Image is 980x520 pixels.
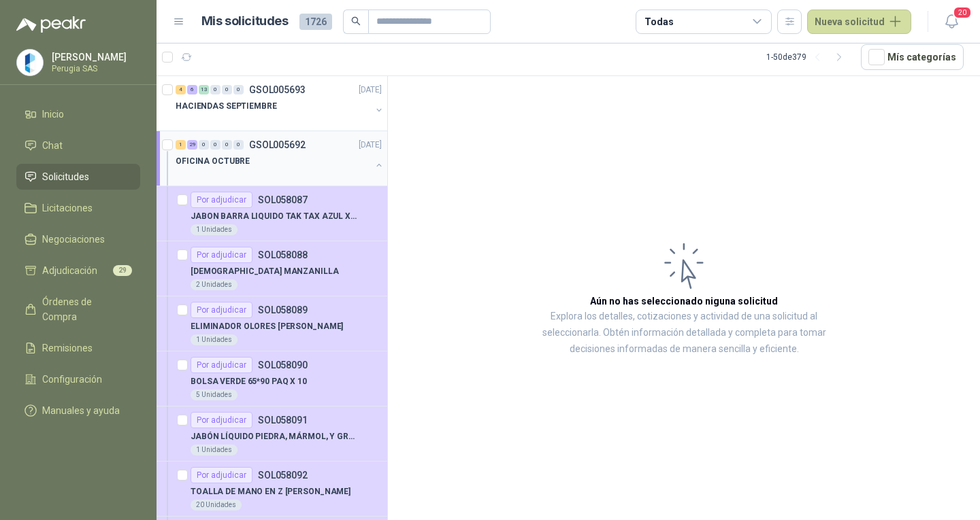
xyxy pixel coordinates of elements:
span: Adjudicación [42,263,97,278]
a: Chat [16,133,140,158]
div: 5 Unidades [191,389,238,400]
h1: Mis solicitudes [201,12,289,31]
div: 2 Unidades [191,279,238,290]
span: Licitaciones [42,201,93,215]
div: Por adjudicar [191,467,252,483]
button: 20 [939,10,964,34]
span: 20 [953,6,972,19]
span: Remisiones [42,341,93,356]
div: 1 Unidades [191,224,238,235]
p: SOL058092 [258,470,308,480]
img: Company Logo [17,50,43,75]
div: 0 [210,140,220,150]
div: 1 Unidades [191,334,238,345]
div: 0 [233,85,244,94]
div: 0 [222,140,232,150]
div: 13 [199,85,209,94]
a: Inicio [16,101,140,127]
div: 0 [233,140,244,150]
p: SOL058087 [258,195,308,205]
span: Órdenes de Compra [42,294,127,324]
span: Negociaciones [42,232,105,247]
a: Remisiones [16,335,140,361]
p: OFICINA OCTUBRE [176,155,250,168]
div: 20 Unidades [191,500,242,510]
p: GSOL005693 [249,85,306,94]
div: 4 [176,85,186,94]
p: SOL058090 [258,360,308,370]
p: Explora los detalles, cotizaciones y actividad de una solicitud al seleccionarla. Obtén informaci... [524,309,844,358]
div: 0 [210,85,220,94]
a: Por adjudicarSOL058091JABÓN LÍQUIDO PIEDRA, MÁRMOL, Y GRANITO 2 LT1 Unidades [157,406,387,462]
p: [DATE] [359,139,382,152]
a: 4 6 13 0 0 0 GSOL005693[DATE] HACIENDAS SEPTIEMBRE [176,82,385,125]
p: JABÓN LÍQUIDO PIEDRA, MÁRMOL, Y GRANITO 2 LT [191,430,360,443]
div: 6 [187,85,197,94]
div: Por adjudicar [191,357,252,373]
a: Por adjudicarSOL058088[DEMOGRAPHIC_DATA] MANZANILLA2 Unidades [157,241,387,296]
p: Perugia SAS [52,65,137,73]
div: Por adjudicar [191,192,252,208]
span: Solicitudes [42,169,89,184]
div: Por adjudicar [191,302,252,318]
span: Manuales y ayuda [42,403,120,418]
div: Todas [644,14,673,29]
p: SOL058089 [258,305,308,315]
div: 1 - 50 de 379 [766,46,850,68]
div: 0 [199,140,209,150]
div: Por adjudicar [191,412,252,428]
span: 1726 [299,14,332,30]
div: 29 [187,140,197,150]
p: [DEMOGRAPHIC_DATA] MANZANILLA [191,265,339,278]
div: 1 [176,140,186,150]
a: Por adjudicarSOL058092TOALLA DE MANO EN Z [PERSON_NAME]20 Unidades [157,462,387,517]
a: Órdenes de Compra [16,289,140,330]
p: HACIENDAS SEPTIEMBRE [176,100,277,113]
a: 1 29 0 0 0 0 GSOL005692[DATE] OFICINA OCTUBRE [176,137,385,180]
p: ELIMINADOR OLORES [PERSON_NAME] [191,320,343,333]
div: 1 Unidades [191,445,238,455]
a: Por adjudicarSOL058089ELIMINADOR OLORES [PERSON_NAME]1 Unidades [157,296,387,351]
p: [PERSON_NAME] [52,52,137,62]
a: Solicitudes [16,164,140,190]
h3: Aún no has seleccionado niguna solicitud [590,294,778,309]
p: BOLSA VERDE 65*90 PAQ X 10 [191,375,307,388]
span: Inicio [42,107,64,122]
button: Nueva solicitud [807,10,911,34]
a: Por adjudicarSOL058087JABON BARRA LIQUIDO TAK TAX AZUL X3.800 Ml1 Unidades [157,186,387,241]
button: Mís categorías [861,44,964,70]
a: Negociaciones [16,226,140,252]
span: Chat [42,138,63,153]
p: GSOL005692 [249,140,306,150]
span: 29 [113,265,132,276]
span: Configuración [42,372,102,387]
p: TOALLA DE MANO EN Z [PERSON_NAME] [191,485,350,498]
p: JABON BARRA LIQUIDO TAK TAX AZUL X3.800 Ml [191,210,360,223]
p: SOL058091 [258,415,308,425]
a: Manuales y ayuda [16,398,140,423]
p: [DATE] [359,84,382,97]
p: SOL058088 [258,250,308,260]
div: 0 [222,85,232,94]
a: Adjudicación29 [16,258,140,283]
span: search [351,16,361,26]
a: Licitaciones [16,195,140,221]
a: Configuración [16,366,140,392]
a: Por adjudicarSOL058090BOLSA VERDE 65*90 PAQ X 105 Unidades [157,351,387,406]
div: Por adjudicar [191,247,252,263]
img: Logo peakr [16,16,86,33]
